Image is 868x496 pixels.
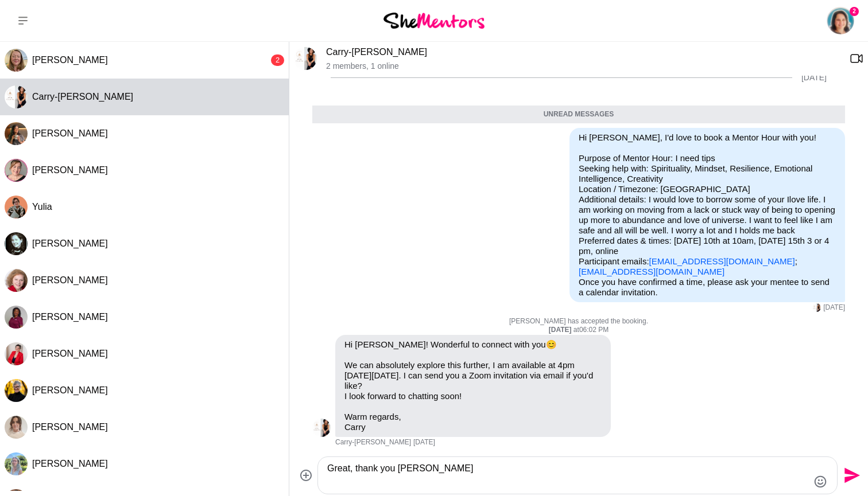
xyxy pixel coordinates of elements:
p: We can absolutely explore this further, I am available at 4pm [DATE][DATE]. I can send you a Zoom... [344,360,602,401]
span: [PERSON_NAME] [32,239,108,248]
div: Kat Milner [5,342,28,365]
a: Lily Rudolph2 [827,7,854,34]
div: Tammy McCann [5,49,28,72]
span: [PERSON_NAME] [32,165,108,175]
img: C [812,303,821,312]
div: Carry-Louise Hansell [812,303,821,312]
a: [EMAIL_ADDRESS][DOMAIN_NAME] [579,267,724,276]
a: Carry-[PERSON_NAME] [326,47,427,57]
span: 😊 [546,339,557,349]
a: [EMAIL_ADDRESS][DOMAIN_NAME] [649,256,795,266]
span: [PERSON_NAME] [32,422,108,432]
div: 2 [271,54,284,66]
p: Warm regards, Carry [344,412,602,432]
img: P [5,232,28,255]
p: Hi [PERSON_NAME], I'd love to book a Mentor Hour with you! [579,132,836,143]
img: J [5,306,28,329]
time: 2025-09-29T04:57:39.833Z [823,303,845,313]
p: [PERSON_NAME] has accepted the booking. [312,317,845,326]
button: Emoji picker [813,475,827,489]
img: R [5,159,28,182]
img: Lily Rudolph [827,7,854,34]
img: M [5,269,28,292]
img: E [5,416,28,439]
span: Carry-[PERSON_NAME] [32,92,133,101]
span: [PERSON_NAME] [32,128,108,138]
p: Purpose of Mentor Hour: I need tips Seeking help with: Spirituality, Mindset, Resilience, Emotion... [579,153,836,277]
div: Ruth Slade [5,159,28,182]
time: 2025-09-29T08:06:26.410Z [413,438,435,447]
span: [PERSON_NAME] [32,459,108,468]
button: Send [838,463,863,489]
div: Unread messages [312,106,845,124]
div: Claudia Hofmaier [5,452,28,475]
div: Elle Thorne [5,416,28,439]
div: [DATE] [801,73,827,83]
img: K [5,342,28,365]
img: C [312,419,331,437]
div: Jennie Ekigbo [5,306,28,329]
img: T [5,379,28,402]
span: [PERSON_NAME] [32,312,108,322]
div: Marina Pitisano [5,269,28,292]
p: Hi [PERSON_NAME]! Wonderful to connect with you [344,339,602,350]
div: Carry-Louise Hansell [294,47,317,70]
img: She Mentors Logo [383,13,485,28]
span: Yulia [32,202,52,212]
strong: [DATE] [549,326,573,334]
textarea: Type your message [327,462,808,489]
div: Amy Cunliffe [5,122,28,145]
div: Yulia [5,196,28,218]
span: [PERSON_NAME] [32,55,108,65]
span: 2 [850,7,859,16]
img: C [5,85,28,108]
img: C [294,47,317,70]
span: [PERSON_NAME] [32,385,108,395]
div: Tam Jones [5,379,28,402]
img: Y [5,196,28,218]
p: 2 members , 1 online [326,61,840,71]
p: Once you have confirmed a time, please ask your mentee to send a calendar invitation. [579,277,836,298]
div: Paula Kerslake [5,232,28,255]
span: Carry-[PERSON_NAME] [335,438,411,447]
div: Carry-Louise Hansell [5,85,28,108]
div: at 06:02 PM [312,326,845,335]
span: [PERSON_NAME] [32,275,108,285]
img: C [5,452,28,475]
span: [PERSON_NAME] [32,349,108,358]
img: T [5,49,28,72]
div: Carry-Louise Hansell [312,419,331,437]
img: A [5,122,28,145]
